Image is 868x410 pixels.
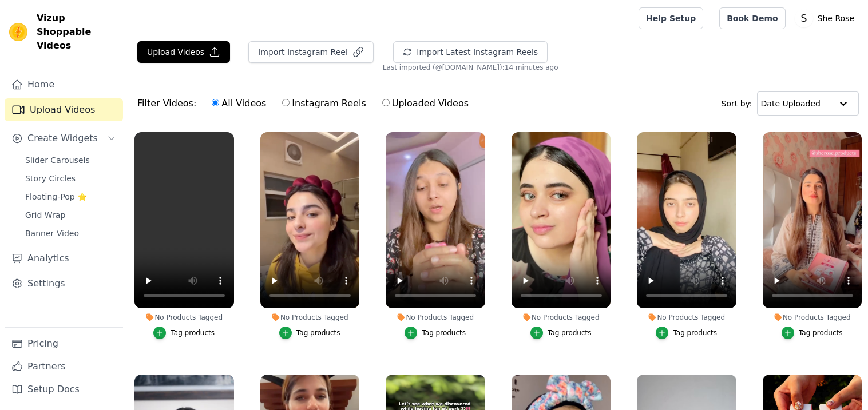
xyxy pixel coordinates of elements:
[800,13,807,24] text: S
[25,191,87,202] span: Floating-Pop ⭐
[405,327,466,339] button: Tag products
[25,154,90,166] span: Slider Carousels
[5,272,123,295] a: Settings
[719,7,785,29] a: Book Demo
[137,41,230,63] button: Upload Videos
[18,152,123,168] a: Slider Carousels
[137,90,475,117] div: Filter Videos:
[813,8,859,29] p: She Rose
[393,41,548,63] button: Import Latest Instagram Reels
[782,327,843,339] button: Tag products
[18,207,123,223] a: Grid Wrap
[673,328,717,337] div: Tag products
[763,313,862,322] div: No Products Tagged
[153,327,215,339] button: Tag products
[296,328,340,337] div: Tag products
[722,91,859,116] div: Sort by:
[212,99,219,106] input: All Videos
[282,96,366,111] label: Instagram Reels
[5,355,123,378] a: Partners
[512,313,611,322] div: No Products Tagged
[548,328,592,337] div: Tag products
[5,73,123,96] a: Home
[282,99,290,106] input: Instagram Reels
[260,313,360,322] div: No Products Tagged
[383,63,558,72] span: Last imported (@ [DOMAIN_NAME] ): 14 minutes ago
[18,225,123,241] a: Banner Video
[248,41,374,63] button: Import Instagram Reel
[25,209,65,221] span: Grid Wrap
[530,327,592,339] button: Tag products
[5,127,123,150] button: Create Widgets
[422,328,466,337] div: Tag products
[799,328,843,337] div: Tag products
[5,247,123,270] a: Analytics
[25,228,79,239] span: Banner Video
[637,313,736,322] div: No Products Tagged
[9,23,27,41] img: Vizup
[279,327,340,339] button: Tag products
[27,132,98,145] span: Create Widgets
[795,8,859,29] button: S She Rose
[382,99,390,106] input: Uploaded Videos
[171,328,215,337] div: Tag products
[382,96,469,111] label: Uploaded Videos
[5,332,123,355] a: Pricing
[639,7,703,29] a: Help Setup
[656,327,717,339] button: Tag products
[18,189,123,205] a: Floating-Pop ⭐
[5,378,123,401] a: Setup Docs
[211,96,267,111] label: All Videos
[18,170,123,186] a: Story Circles
[386,313,485,322] div: No Products Tagged
[5,98,123,121] a: Upload Videos
[134,313,234,322] div: No Products Tagged
[25,173,76,184] span: Story Circles
[37,11,118,53] span: Vizup Shoppable Videos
